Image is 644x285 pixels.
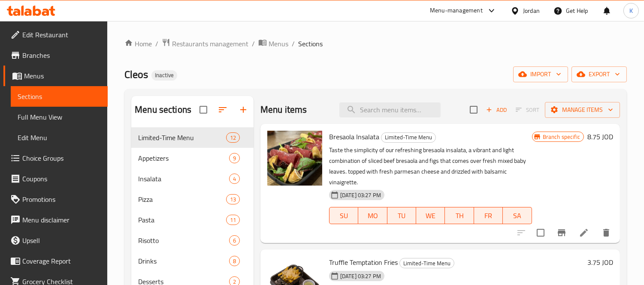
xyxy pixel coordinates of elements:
h2: Menu sections [135,103,191,116]
span: FR [478,210,499,222]
nav: breadcrumb [124,38,627,49]
div: Limited-Time Menu [381,132,436,143]
li: / [252,39,255,49]
div: items [229,256,240,266]
div: items [229,235,240,246]
div: items [229,174,240,184]
span: TU [391,210,413,222]
span: export [578,69,620,80]
a: Home [124,39,152,49]
button: SA [503,207,532,224]
h6: 8.75 JOD [587,131,613,143]
span: Manage items [552,105,613,115]
button: Add [483,103,510,117]
span: Menus [269,39,288,49]
img: Bresaola Insalata [267,131,322,186]
button: TU [387,207,416,224]
a: Edit Restaurant [3,24,108,45]
a: Edit menu item [579,228,589,238]
a: Upsell [3,230,108,251]
span: [DATE] 03:27 PM [337,272,384,280]
a: Menu disclaimer [3,210,108,230]
span: Pizza [138,194,226,204]
span: [DATE] 03:27 PM [337,191,384,199]
span: Bresaola Insalata [329,130,379,143]
span: Coverage Report [22,256,101,266]
span: Cleos [124,65,148,84]
div: Drinks8 [131,251,254,271]
p: Taste the simplicity of our refreshing bresaola insalata, a vibrant and light combination of slic... [329,145,532,188]
span: Menus [24,71,101,81]
span: TH [448,210,470,222]
button: SU [329,207,358,224]
span: Limited-Time Menu [400,258,454,268]
span: import [520,69,561,80]
span: Pasta [138,215,226,225]
span: SU [333,210,355,222]
a: Full Menu View [11,107,108,127]
span: Select to update [532,224,550,242]
span: Add [485,105,508,115]
span: Restaurants management [172,39,248,49]
span: 9 [230,154,239,162]
span: MO [362,210,384,222]
span: Choice Groups [22,153,101,163]
a: Edit Menu [11,127,108,148]
button: import [513,66,568,82]
a: Restaurants management [162,38,248,49]
span: Insalata [138,174,229,184]
div: Pasta11 [131,210,254,230]
span: Truffle Temptation Fries [329,256,398,269]
a: Branches [3,45,108,66]
span: Limited-Time Menu [138,132,226,143]
li: / [155,39,158,49]
a: Menus [258,38,288,49]
span: SA [506,210,528,222]
span: 12 [227,134,239,142]
span: Edit Menu [18,132,101,143]
button: Manage items [545,102,620,118]
a: Promotions [3,189,108,210]
div: Inactive [151,70,177,81]
div: Risotto6 [131,230,254,251]
div: Jordan [523,6,540,15]
div: items [229,153,240,163]
div: Menu-management [430,6,483,16]
button: MO [358,207,387,224]
a: Choice Groups [3,148,108,168]
button: Add section [233,99,254,120]
button: Branch-specific-item [551,222,572,243]
span: 4 [230,175,239,183]
button: WE [416,207,445,224]
span: 13 [227,195,239,204]
span: Appetizers [138,153,229,163]
span: Risotto [138,235,229,246]
div: items [226,194,240,204]
a: Coverage Report [3,251,108,271]
span: Add item [483,103,510,117]
li: / [292,39,295,49]
span: Upsell [22,235,101,246]
span: Select all sections [194,101,212,119]
div: Limited-Time Menu12 [131,127,254,148]
span: Select section [465,101,483,119]
span: 6 [230,237,239,245]
span: Edit Restaurant [22,30,101,40]
span: Select section first [510,103,545,117]
div: Appetizers9 [131,148,254,168]
span: Limited-Time Menu [381,132,435,142]
a: Menus [3,66,108,86]
span: Drinks [138,256,229,266]
span: Sections [18,91,101,102]
button: TH [445,207,474,224]
span: Promotions [22,194,101,204]
input: search [339,102,441,117]
div: Pizza13 [131,189,254,210]
button: FR [474,207,503,224]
